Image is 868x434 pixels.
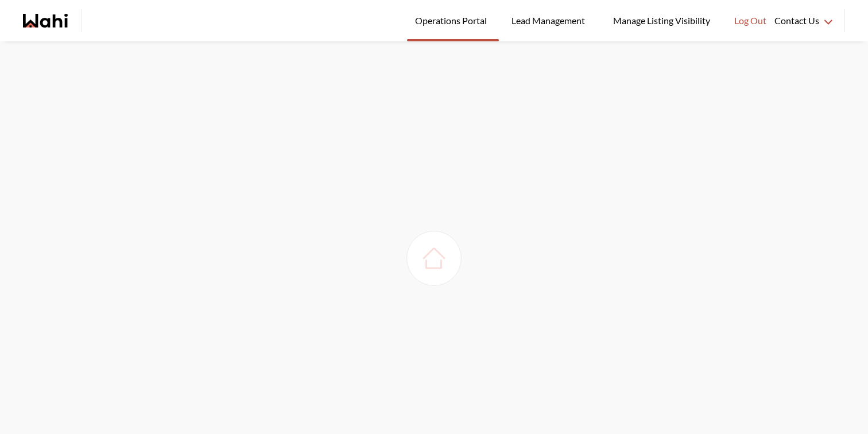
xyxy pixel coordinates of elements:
[23,14,68,28] a: Wahi homepage
[610,13,714,28] span: Manage Listing Visibility
[415,13,491,28] span: Operations Portal
[734,13,766,28] span: Log Out
[511,13,589,28] span: Lead Management
[418,242,450,274] img: loading house image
